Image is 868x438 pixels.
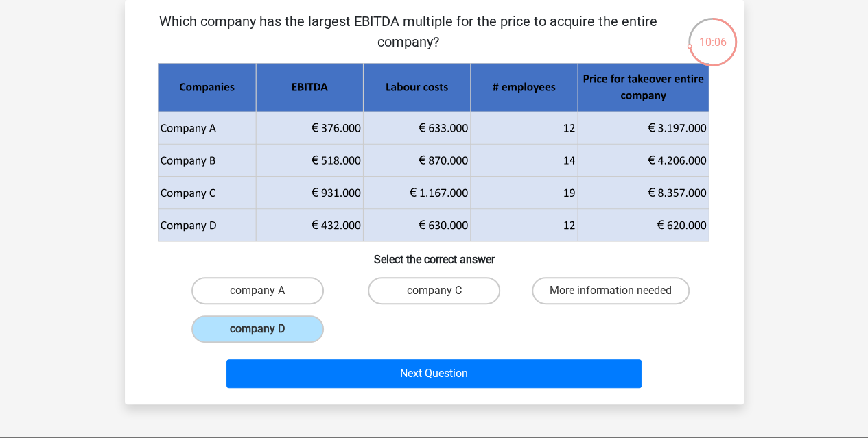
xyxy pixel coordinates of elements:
[687,16,738,51] div: 10:06
[191,277,324,304] label: company A
[147,11,670,52] p: Which company has the largest EBITDA multiple for the price to acquire the entire company?
[226,359,642,388] button: Next Question
[532,277,690,304] label: More information needed
[368,277,500,304] label: company C
[147,242,722,266] h6: Select the correct answer
[191,315,324,343] label: company D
